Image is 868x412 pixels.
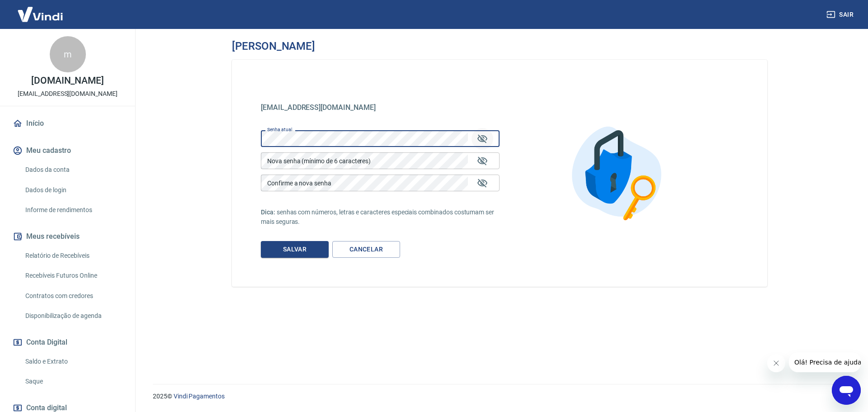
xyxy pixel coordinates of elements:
button: Mostrar/esconder senha [472,150,493,172]
label: Senha atual [267,126,292,133]
iframe: Fechar mensagem [767,354,785,372]
a: Cancelar [332,241,400,258]
h3: [PERSON_NAME] [232,40,315,52]
div: m [50,36,86,72]
img: Alterar senha [559,114,679,233]
a: Dados da conta [22,161,124,179]
button: Sair [825,6,857,23]
p: [EMAIL_ADDRESS][DOMAIN_NAME] [18,89,118,99]
a: Saldo e Extrato [22,352,124,371]
iframe: Botão para abrir a janela de mensagens [832,376,861,405]
button: Salvar [261,241,329,258]
a: Relatório de Recebíveis [22,246,124,265]
span: Dica: [261,208,277,216]
a: Contratos com credores [22,287,124,305]
iframe: Mensagem da empresa [789,352,861,372]
a: Informe de rendimentos [22,201,124,219]
a: Saque [22,372,124,391]
img: Vindi [11,0,70,28]
button: Meu cadastro [11,141,124,161]
button: Mostrar/esconder senha [472,172,493,194]
p: 2025 © [153,392,846,401]
a: Dados de login [22,181,124,199]
a: Vindi Pagamentos [174,393,225,400]
button: Conta Digital [11,332,124,352]
button: Mostrar/esconder senha [472,128,493,150]
button: Meus recebíveis [11,227,124,246]
a: Recebíveis Futuros Online [22,266,124,285]
p: senhas com números, letras e caracteres especiais combinados costumam ser mais seguras. [261,208,500,227]
a: Disponibilização de agenda [22,307,124,325]
a: Início [11,114,124,133]
span: [EMAIL_ADDRESS][DOMAIN_NAME] [261,103,376,112]
span: Olá! Precisa de ajuda? [5,6,76,14]
p: [DOMAIN_NAME] [31,76,104,85]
